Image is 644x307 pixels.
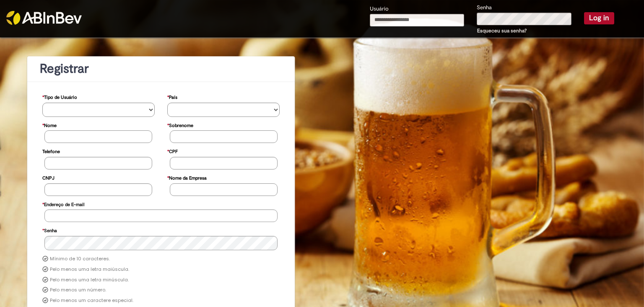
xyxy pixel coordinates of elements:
label: Nome [42,119,57,131]
label: CPF [167,145,178,157]
label: Pelo menos um número. [50,287,106,294]
h1: Registrar [40,62,282,76]
label: País [167,90,177,103]
label: Usuário [370,5,389,13]
label: Telefone [42,145,60,157]
label: Tipo de Usuário [42,90,77,103]
button: Log in [584,12,614,24]
label: Sobrenome [167,119,193,131]
a: Esqueceu sua senha? [477,27,527,34]
img: ABInbev-white.png [6,11,82,25]
label: CNPJ [42,171,55,183]
label: Senha [42,224,57,236]
label: Pelo menos uma letra minúscula. [50,277,129,283]
label: Endereço de E-mail [42,198,84,210]
label: Pelo menos um caractere especial. [50,297,133,304]
label: Senha [477,4,492,12]
label: Mínimo de 10 caracteres. [50,256,110,262]
label: Nome da Empresa [167,171,207,183]
label: Pelo menos uma letra maiúscula. [50,266,129,273]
